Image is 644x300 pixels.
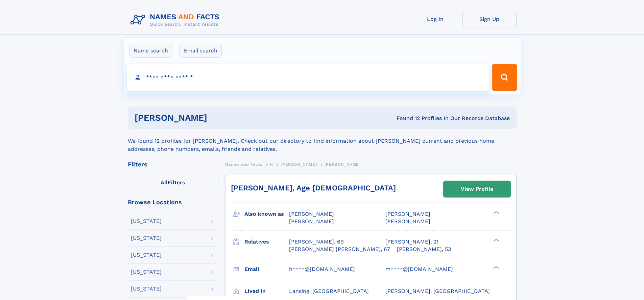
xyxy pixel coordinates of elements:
label: Email search [180,44,222,58]
div: Found 12 Profiles In Our Records Database [302,115,510,122]
label: Filters [128,175,218,191]
a: [PERSON_NAME] [PERSON_NAME], 67 [289,246,390,253]
a: [PERSON_NAME], 53 [397,246,451,253]
span: [PERSON_NAME] [289,211,334,217]
a: H [270,160,273,168]
div: [US_STATE] [131,252,162,258]
a: [PERSON_NAME], 21 [385,238,438,246]
a: View Profile [444,181,510,197]
span: All [161,179,168,186]
div: Browse Locations [128,199,218,205]
div: We found 12 profiles for [PERSON_NAME]. Check out our directory to find information about [PERSON... [128,129,517,153]
span: Lansing, [GEOGRAPHIC_DATA] [289,288,369,294]
span: [PERSON_NAME] [325,162,361,167]
a: Log In [408,11,462,27]
span: [PERSON_NAME], [GEOGRAPHIC_DATA] [385,288,490,294]
div: ❯ [492,210,500,215]
img: Logo Names and Facts [128,11,225,29]
span: [PERSON_NAME] [385,218,430,225]
button: Search Button [492,64,517,91]
div: ❯ [492,265,500,270]
h3: Lived in [244,285,289,297]
h3: Email [244,263,289,275]
div: [US_STATE] [131,235,162,241]
label: Name search [129,44,172,58]
a: Sign Up [462,11,517,27]
span: [PERSON_NAME] [289,218,334,225]
input: search input [127,64,489,91]
div: Filters [128,161,218,167]
a: [PERSON_NAME], 69 [289,238,344,246]
a: [PERSON_NAME] [281,160,317,168]
span: [PERSON_NAME] [281,162,317,167]
h3: Relatives [244,236,289,248]
h1: [PERSON_NAME] [135,114,302,122]
div: [US_STATE] [131,269,162,275]
div: [US_STATE] [131,286,162,292]
span: H [270,162,273,167]
a: [PERSON_NAME], Age [DEMOGRAPHIC_DATA] [231,184,396,192]
div: ❯ [492,238,500,242]
div: [US_STATE] [131,218,162,224]
a: Names and Facts [225,160,262,168]
span: [PERSON_NAME] [385,211,430,217]
h3: Also known as [244,208,289,220]
div: View Profile [461,181,493,197]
